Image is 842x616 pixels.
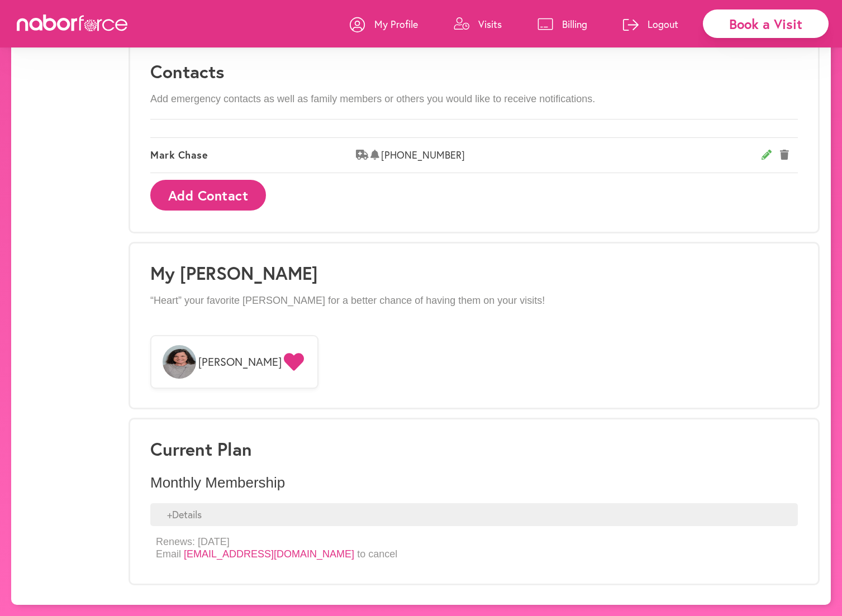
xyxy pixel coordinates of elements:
div: Book a Visit [703,9,829,38]
a: Logout [623,7,678,41]
div: + Details [150,503,798,527]
a: Billing [537,7,587,41]
a: Visits [454,7,502,41]
h3: Current Plan [150,438,798,460]
a: My Profile [350,7,418,41]
p: Add emergency contacts as well as family members or others you would like to receive notifications. [150,93,798,106]
img: 2TiGqRTgTIuXlVIFWP2Y [163,345,196,379]
p: Billing [562,17,587,31]
span: Mark Chase [150,149,356,161]
h1: My [PERSON_NAME] [150,262,798,284]
p: Logout [648,17,678,31]
p: My Profile [374,17,418,31]
span: [PHONE_NUMBER] [381,149,762,161]
p: “Heart” your favorite [PERSON_NAME] for a better chance of having them on your visits! [150,295,798,307]
p: Renews: [DATE] Email to cancel [156,536,397,560]
span: [PERSON_NAME] [198,355,282,369]
a: [EMAIL_ADDRESS][DOMAIN_NAME] [184,548,354,560]
button: Add Contact [150,180,266,211]
p: Visits [478,17,502,31]
p: Monthly Membership [150,474,798,491]
h3: Contacts [150,61,798,82]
